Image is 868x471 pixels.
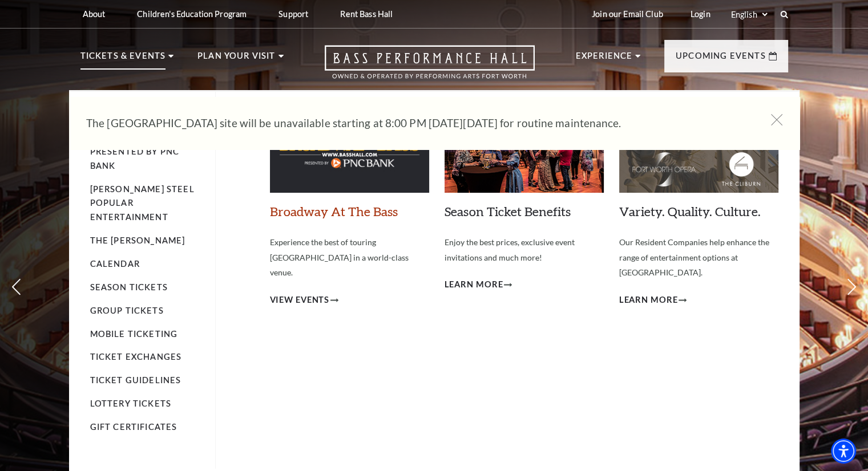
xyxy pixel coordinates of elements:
[197,49,276,70] p: Plan Your Visit
[90,132,203,170] a: Broadway At The Bass presented by PNC Bank
[270,293,330,307] span: View Events
[90,282,168,292] a: Season Tickets
[90,235,185,245] a: The [PERSON_NAME]
[619,204,761,219] a: Variety. Quality. Culture.
[619,107,778,193] img: Variety. Quality. Culture.
[90,422,177,432] a: Gift Certificates
[619,235,778,281] p: Our Resident Companies help enhance the range of entertainment options at [GEOGRAPHIC_DATA].
[445,204,571,219] a: Season Ticket Benefits
[445,235,604,265] p: Enjoy the best prices, exclusive event invitations and much more!
[445,107,604,193] img: Season Ticket Benefits
[445,278,503,292] span: Learn More
[270,293,339,307] a: View Events
[284,45,576,90] a: Open this option
[445,278,512,292] a: Learn More Season Ticket Benefits
[619,293,678,307] span: Learn More
[676,49,766,70] p: Upcoming Events
[90,352,182,362] a: Ticket Exchanges
[90,375,181,385] a: Ticket Guidelines
[86,114,748,132] p: The [GEOGRAPHIC_DATA] site will be unavailable starting at 8:00 PM [DATE][DATE] for routine maint...
[90,399,172,408] a: Lottery Tickets
[270,235,429,281] p: Experience the best of touring [GEOGRAPHIC_DATA] in a world-class venue.
[340,9,393,19] p: Rent Bass Hall
[270,204,398,219] a: Broadway At The Bass
[619,293,687,307] a: Learn More Variety. Quality. Culture.
[729,9,769,20] select: Select:
[90,259,140,269] a: Calendar
[90,306,164,315] a: Group Tickets
[278,9,308,19] p: Support
[83,9,106,19] p: About
[137,9,247,19] p: Children's Education Program
[576,49,633,70] p: Experience
[270,107,429,193] img: Broadway At The Bass
[831,438,856,464] div: Accessibility Menu
[90,184,195,222] a: [PERSON_NAME] Steel Popular Entertainment
[80,49,166,70] p: Tickets & Events
[90,329,178,339] a: Mobile Ticketing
